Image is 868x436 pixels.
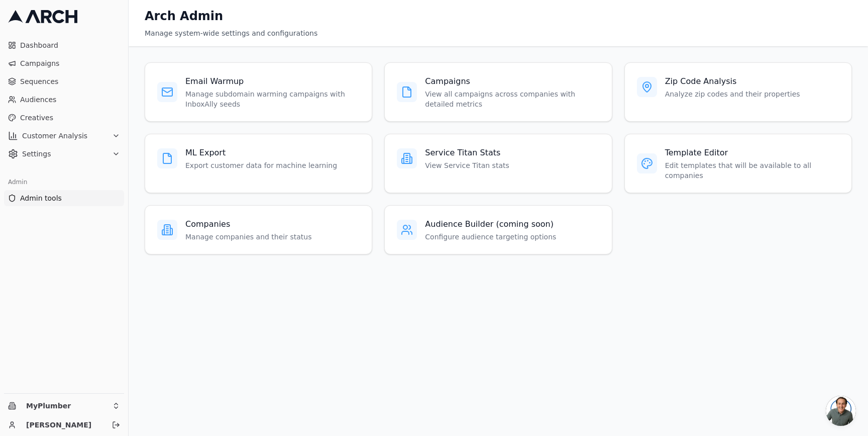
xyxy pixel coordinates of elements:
button: Customer Analysis [4,128,124,144]
h3: Audience Builder (coming soon) [425,208,550,220]
a: [PERSON_NAME] [26,420,101,430]
a: Audiences [4,92,124,108]
a: CompaniesManage companies and their status [145,195,372,244]
a: CampaignsView all campaigns across companies with detailed metrics [384,62,612,122]
p: View all campaigns across companies with detailed metrics [425,89,599,109]
div: Manage system-wide settings and configurations [145,28,852,38]
button: Settings [4,146,124,162]
a: Admin tools [4,190,124,206]
button: Log out [109,418,123,432]
p: Export customer data for machine learning [185,160,326,170]
span: Creatives [20,113,120,123]
span: Campaigns [20,58,120,68]
div: Admin [4,174,124,190]
h3: Email Warmup [185,75,360,87]
h3: Companies [185,208,303,220]
p: Configure audience targeting options [425,222,550,232]
p: Manage subdomain warming campaigns with InboxAlly seeds [185,89,360,109]
a: Sequences [4,73,124,90]
span: Settings [22,149,108,159]
a: Service Titan StatsView Service Titan stats [384,134,612,183]
a: Email WarmupManage subdomain warming campaigns with InboxAlly seeds [145,62,372,122]
button: MyPlumber [4,398,124,414]
span: Audiences [20,95,120,105]
span: Customer Analysis [22,131,108,141]
a: Open chat [826,396,856,426]
p: Analyze zip codes and their properties [665,89,795,99]
a: Template EditorEdit templates that will be available to all companies [624,134,852,183]
span: Admin tools [20,193,120,203]
h3: Template Editor [665,146,836,158]
a: Dashboard [4,37,124,53]
a: ML ExportExport customer data for machine learning [145,134,372,183]
p: Edit templates that will be available to all companies [665,160,836,170]
p: View Service Titan stats [425,160,505,170]
a: Audience Builder (coming soon)Configure audience targeting options [384,195,612,244]
h3: ML Export [185,146,326,158]
a: Campaigns [4,55,124,71]
a: Creatives [4,110,124,126]
a: Zip Code AnalysisAnalyze zip codes and their properties [624,62,852,122]
h3: Service Titan Stats [425,146,505,158]
span: Dashboard [20,40,120,50]
span: MyPlumber [26,401,108,410]
span: Sequences [20,76,120,86]
h3: Zip Code Analysis [665,75,795,87]
h3: Campaigns [425,75,599,87]
h1: Arch Admin [145,8,213,24]
p: Manage companies and their status [185,222,303,232]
